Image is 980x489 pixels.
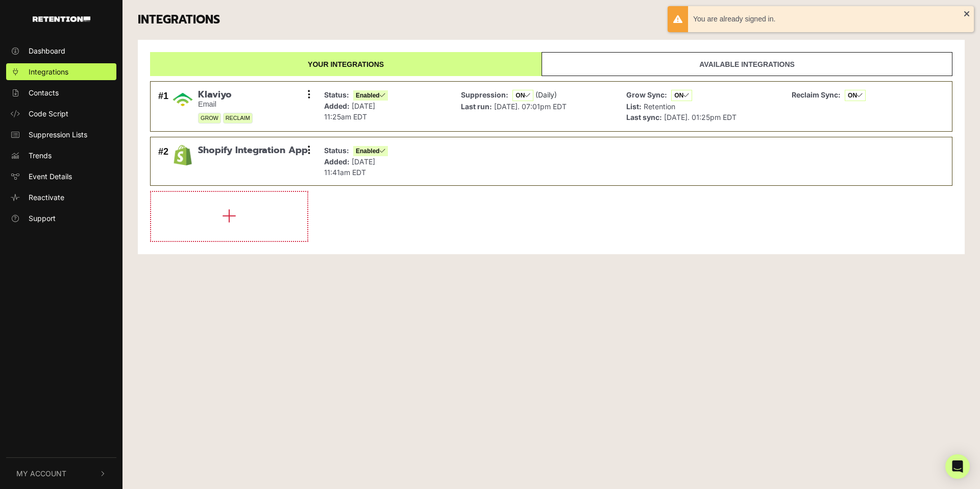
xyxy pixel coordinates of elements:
div: #1 [158,89,168,124]
strong: Added: [324,102,350,110]
span: ON [845,90,866,101]
span: ON [671,90,692,101]
span: Reactivate [29,192,64,203]
strong: Last sync: [626,113,662,121]
span: (Daily) [535,90,557,99]
a: Available integrations [542,52,952,76]
span: Trends [29,150,52,161]
span: Event Details [29,171,72,182]
span: ON [512,90,533,101]
span: [DATE]. 01:25pm EDT [664,113,737,121]
a: Contacts [6,84,116,101]
a: Support [6,210,116,227]
strong: List: [626,102,642,111]
span: GROW [198,113,221,124]
a: Code Script [6,105,116,122]
span: Retention [644,102,675,111]
a: Integrations [6,63,116,80]
span: [DATE] 11:25am EDT [324,102,375,121]
span: Klaviyo [198,89,253,101]
a: Suppression Lists [6,126,116,143]
strong: Added: [324,157,350,166]
span: Integrations [29,66,68,77]
strong: Status: [324,146,349,155]
span: Enabled [353,90,388,101]
div: #2 [158,145,168,178]
a: Reactivate [6,189,116,206]
div: You are already signed in. [693,14,964,25]
a: Trends [6,147,116,164]
a: Dashboard [6,42,116,59]
span: Dashboard [29,45,65,56]
span: Support [29,213,56,224]
strong: Suppression: [461,90,508,99]
strong: Last run: [461,102,492,111]
strong: Reclaim Sync: [792,90,841,99]
a: Your integrations [150,52,542,76]
span: Suppression Lists [29,129,87,140]
span: Code Script [29,108,68,119]
img: Klaviyo [173,89,193,110]
strong: Grow Sync: [626,90,667,99]
button: My Account [6,458,116,489]
strong: Status: [324,90,349,99]
span: Contacts [29,87,59,98]
div: Open Intercom Messenger [945,454,970,479]
span: Shopify Integration App [198,145,308,156]
img: Retention.com [33,16,90,22]
span: My Account [16,468,66,479]
small: Email [198,100,253,109]
span: Enabled [353,146,388,156]
span: RECLAIM [223,113,253,124]
a: Event Details [6,168,116,185]
h3: INTEGRATIONS [138,13,220,27]
img: Shopify Integration App [173,145,193,165]
span: [DATE]. 07:01pm EDT [494,102,567,111]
